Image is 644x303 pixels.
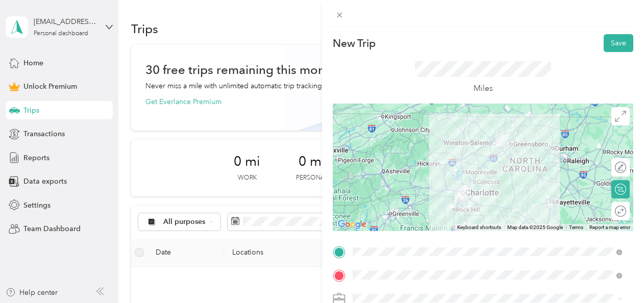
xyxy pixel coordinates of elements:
[333,36,376,50] p: New Trip
[569,224,583,230] a: Terms (opens in new tab)
[507,224,563,230] span: Map data ©2025 Google
[457,224,501,231] button: Keyboard shortcuts
[589,224,630,230] a: Report a map error
[474,82,493,95] p: Miles
[604,34,633,52] button: Save
[335,218,369,231] img: Google
[335,218,369,231] a: Open this area in Google Maps (opens a new window)
[587,246,644,303] iframe: Everlance-gr Chat Button Frame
